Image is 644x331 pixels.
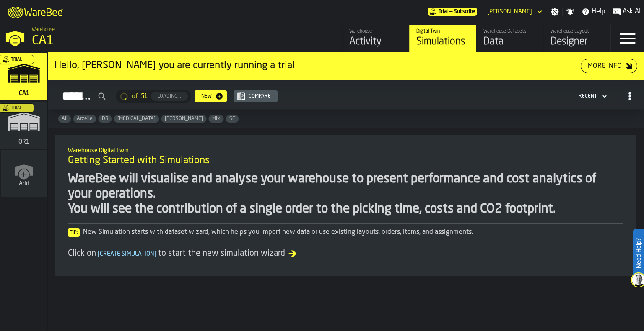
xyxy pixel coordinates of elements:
[342,25,409,52] a: link-to-/wh/i/76e2a128-1b54-4d66-80d4-05ae4c277723/feed/
[68,228,80,237] span: Tip:
[161,116,206,122] span: Gregg
[454,9,475,15] span: Subscribe
[349,35,402,49] div: Activity
[623,7,641,17] span: Ask AI
[55,59,581,72] div: Hello, [PERSON_NAME] you are currently running a trial
[61,141,630,172] div: title-Getting Started with Simulations
[48,52,644,80] div: ItemListCard-
[0,102,47,150] a: link-to-/wh/i/02d92962-0f11-4133-9763-7cb092bceeef/simulations
[114,116,159,122] span: Enteral
[449,9,452,15] span: —
[68,227,623,237] div: New Simulation starts with dataset wizard, which helps you import new data or use existing layout...
[416,28,470,34] div: Digital Twin
[543,25,610,52] a: link-to-/wh/i/76e2a128-1b54-4d66-80d4-05ae4c277723/designer
[68,146,623,154] h2: Sub Title
[73,116,96,122] span: Arzelle
[575,91,609,101] div: DropdownMenuValue-4
[563,8,578,16] label: button-toggle-Notifications
[416,35,470,49] div: Simulations
[484,7,544,17] div: DropdownMenuValue-David Kapusinski
[68,154,210,167] span: Getting Started with Simulations
[409,25,476,52] a: link-to-/wh/i/76e2a128-1b54-4d66-80d4-05ae4c277723/simulations
[96,251,158,257] span: Create Simulation
[584,61,625,71] div: More Info
[11,106,22,110] span: Trial
[68,248,623,259] div: Click on to start the new simulation wizard.
[439,9,448,15] span: Trial
[487,8,532,15] div: DropdownMenuValue-David Kapusinski
[112,90,195,103] div: ButtonLoadMore-Loading...-Prev-First-Last
[55,135,636,276] div: ItemListCard-
[428,8,477,16] a: link-to-/wh/i/76e2a128-1b54-4d66-80d4-05ae4c277723/pricing/
[551,28,604,34] div: Warehouse Layout
[592,7,605,17] span: Help
[483,28,537,34] div: Warehouse Datasets
[245,93,274,99] div: Compare
[154,251,156,257] span: ]
[428,8,477,16] div: Menu Subscription
[234,90,278,102] button: button-Compare
[132,93,138,100] span: of
[99,116,112,122] span: DB
[32,33,258,49] div: CA1
[58,116,71,122] span: All
[141,93,148,100] span: 51
[19,180,29,187] span: Add
[195,90,227,102] button: button-New
[483,35,537,49] div: Data
[209,116,223,122] span: Mix
[581,59,637,73] button: button-More Info
[0,53,47,102] a: link-to-/wh/i/76e2a128-1b54-4d66-80d4-05ae4c277723/simulations
[579,93,597,99] div: DropdownMenuValue-4
[32,27,55,33] span: Warehouse
[48,80,644,110] h2: button-Simulations
[226,116,239,122] span: SF
[476,25,543,52] a: link-to-/wh/i/76e2a128-1b54-4d66-80d4-05ae4c277723/data
[551,35,604,49] div: Designer
[611,25,644,52] label: button-toggle-Menu
[634,230,643,277] label: Need Help?
[68,172,623,217] div: WareBee will visualise and analyse your warehouse to present performance and cost analytics of yo...
[609,7,644,17] label: button-toggle-Ask AI
[578,7,609,17] label: button-toggle-Help
[151,92,188,101] button: button-Loading...
[1,150,47,199] a: link-to-/wh/new
[154,93,184,99] div: Loading...
[198,93,215,99] div: New
[98,251,100,257] span: [
[349,28,402,34] div: Warehouse
[11,57,22,62] span: Trial
[547,8,562,16] label: button-toggle-Settings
